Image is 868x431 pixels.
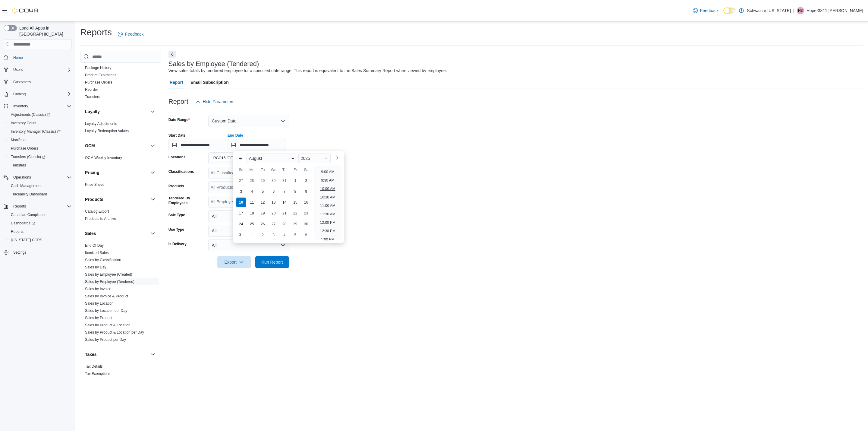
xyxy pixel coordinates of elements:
li: 11:00 AM [318,202,338,209]
span: Sales by Invoice [85,287,111,291]
button: Canadian Compliance [6,211,74,219]
a: Sales by Employee (Tendered) [85,280,134,284]
div: day-15 [291,198,300,207]
a: Home [11,54,25,61]
a: Transfers (Classic) [6,153,74,161]
button: Loyalty [149,108,156,115]
button: Next [168,51,176,58]
h3: Loyalty [85,109,100,115]
div: day-18 [247,208,257,218]
div: Button. Open the year selector. 2025 is currently selected. [298,154,331,163]
button: OCM [85,143,148,149]
input: Press the down key to open a popover containing a calendar. [168,139,226,151]
div: day-13 [269,198,278,207]
a: Sales by Product & Location [85,323,131,327]
button: Next month [332,154,341,163]
span: Cash Management [11,183,41,188]
button: Products [149,196,156,203]
span: Sales by Product & Location [85,323,131,328]
span: Export [221,256,247,268]
div: day-29 [258,176,268,185]
button: Run Report [255,256,289,268]
div: day-14 [280,198,289,207]
div: Su [236,165,246,175]
div: Fr [291,165,300,175]
label: Locations [168,155,186,160]
span: Feedback [700,8,719,14]
a: Sales by Location per Day [85,309,127,313]
a: Cash Management [8,182,44,189]
div: day-1 [291,176,300,185]
div: day-6 [301,230,311,240]
div: August, 2025 [236,175,312,240]
a: Sales by Product per Day [85,338,126,342]
span: Load All Apps in [GEOGRAPHIC_DATA] [17,25,72,37]
button: Pricing [149,169,156,176]
span: Purchase Orders [11,146,38,151]
span: Cash Management [8,182,72,189]
button: Customers [1,78,74,86]
a: Sales by Invoice & Product [85,294,128,298]
button: Products [85,196,148,202]
div: Sa [301,165,311,175]
div: day-2 [258,230,268,240]
div: day-3 [236,187,246,196]
span: Loyalty Redemption Values [85,128,129,133]
a: Adjustments (Classic) [6,110,74,119]
span: Inventory [13,104,28,109]
a: Tax Details [85,364,103,369]
span: Dashboards [11,221,35,226]
div: day-27 [269,219,278,229]
div: day-25 [247,219,257,229]
div: day-19 [258,208,268,218]
label: Is Delivery [168,242,187,246]
div: day-4 [247,187,257,196]
span: RGO15 [GEOGRAPHIC_DATA] [213,155,260,161]
button: Catalog [1,90,74,98]
span: Products to Archive [85,216,116,221]
div: day-17 [236,208,246,218]
input: Press the down key to enter a popover containing a calendar. Press the escape key to close the po... [228,139,285,151]
div: day-22 [291,208,300,218]
span: Tax Exemptions [85,371,111,376]
a: Package History [85,66,111,70]
div: day-21 [280,208,289,218]
span: Sales by Location [85,301,114,306]
span: Sales by Product per Day [85,337,126,342]
a: Loyalty Adjustments [85,122,117,126]
button: Taxes [149,351,156,358]
button: Inventory Count [6,119,74,127]
label: Use Type [168,227,184,232]
span: Customers [11,78,72,86]
a: Products to Archive [85,217,116,221]
span: Loyalty Adjustments [85,121,117,126]
a: Customers [11,78,33,86]
a: Sales by Product & Location per Day [85,330,144,334]
button: All [208,225,289,237]
div: Tu [258,165,268,175]
a: Sales by Day [85,265,106,269]
div: OCM [80,154,161,164]
li: 11:30 AM [318,211,338,218]
span: Settings [11,249,72,256]
button: All [208,239,289,251]
div: day-27 [236,176,246,185]
a: Purchase Orders [85,80,112,84]
span: Email Subscription [190,76,229,88]
div: day-26 [258,219,268,229]
div: day-30 [301,219,311,229]
a: Sales by Location [85,301,114,306]
span: Washington CCRS [8,236,72,244]
button: Cash Management [6,182,74,190]
span: Canadian Compliance [8,211,72,218]
a: Feedback [690,5,721,17]
div: day-23 [301,208,311,218]
div: day-16 [301,198,311,207]
button: Settings [1,248,74,257]
a: Dashboards [6,219,74,227]
button: Sales [85,230,148,236]
a: Settings [11,249,29,256]
span: Transfers [8,162,72,169]
span: Inventory Manager (Classic) [8,128,72,135]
